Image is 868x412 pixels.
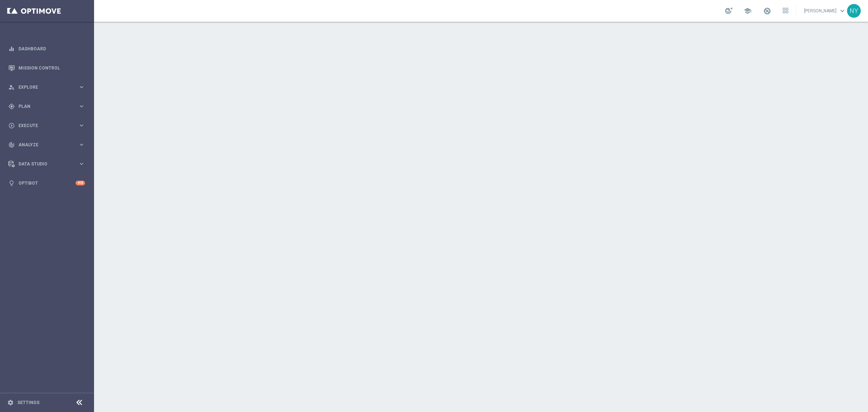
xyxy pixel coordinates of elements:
[8,142,85,148] button: track_changes Analyze keyboard_arrow_right
[847,4,861,18] div: NY
[744,7,752,15] span: school
[8,103,15,110] i: gps_fixed
[8,65,85,71] button: Mission Control
[8,161,78,167] div: Data Studio
[8,84,85,90] button: person_search Explore keyboard_arrow_right
[8,123,85,129] button: play_circle_outline Execute keyboard_arrow_right
[8,122,15,129] i: play_circle_outline
[8,142,78,148] div: Analyze
[18,162,78,166] span: Data Studio
[18,85,78,89] span: Explore
[8,104,85,109] button: gps_fixed Plan keyboard_arrow_right
[78,160,85,167] i: keyboard_arrow_right
[8,180,15,186] i: lightbulb
[18,39,85,58] a: Dashboard
[8,103,78,110] div: Plan
[17,400,39,405] a: Settings
[8,84,15,91] i: person_search
[7,399,14,406] i: settings
[8,142,15,148] i: track_changes
[76,181,85,185] div: +10
[78,84,85,91] i: keyboard_arrow_right
[78,103,85,110] i: keyboard_arrow_right
[8,46,15,52] i: equalizer
[18,104,78,109] span: Plan
[8,122,78,129] div: Execute
[8,180,85,186] button: lightbulb Optibot +10
[8,84,78,91] div: Explore
[78,141,85,148] i: keyboard_arrow_right
[78,122,85,129] i: keyboard_arrow_right
[18,58,85,77] a: Mission Control
[18,173,76,193] a: Optibot
[8,46,85,52] button: equalizer Dashboard
[838,7,846,15] span: keyboard_arrow_down
[8,161,85,167] button: Data Studio keyboard_arrow_right
[8,58,85,77] div: Mission Control
[8,39,85,58] div: Dashboard
[18,143,78,147] span: Analyze
[8,173,85,193] div: Optibot
[803,5,847,16] a: [PERSON_NAME]keyboard_arrow_down
[18,123,78,128] span: Execute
